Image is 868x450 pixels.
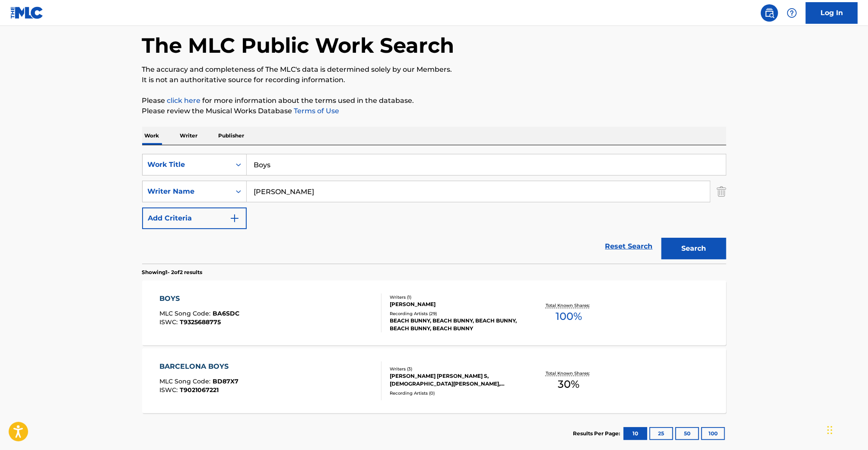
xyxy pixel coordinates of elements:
img: search [764,8,775,18]
span: BA6SDC [213,310,239,317]
img: help [787,8,797,18]
div: Recording Artists ( 29 ) [390,310,520,317]
span: ISWC : [159,318,180,326]
span: MLC Song Code : [159,377,213,385]
span: 30 % [558,377,579,392]
p: Total Known Shares: [546,302,592,309]
div: Recording Artists ( 0 ) [390,390,520,396]
a: Reset Search [601,237,657,256]
button: 10 [623,427,647,440]
p: The accuracy and completeness of The MLC's data is determined solely by our Members. [142,64,726,75]
iframe: Chat Widget [825,409,868,450]
span: MLC Song Code : [159,310,213,317]
a: Public Search [761,4,778,22]
span: T9021067221 [180,386,219,394]
div: BEACH BUNNY, BEACH BUNNY, BEACH BUNNY, BEACH BUNNY, BEACH BUNNY [390,317,520,332]
a: Terms of Use [293,107,340,115]
img: MLC Logo [10,6,44,19]
span: 100 % [556,309,582,324]
button: 50 [675,427,699,440]
p: Please for more information about the terms used in the database. [142,96,726,106]
div: Work Title [148,160,226,170]
a: click here [167,96,201,105]
p: Showing 1 - 2 of 2 results [142,268,203,276]
span: ISWC : [159,386,180,394]
h1: The MLC Public Work Search [142,32,455,58]
p: It is not an authoritative source for recording information. [142,75,726,85]
img: 9d2ae6d4665cec9f34b9.svg [229,213,240,223]
p: Results Per Page: [573,430,623,437]
div: Help [783,4,801,22]
p: Total Known Shares: [546,370,592,377]
p: Writer [178,127,200,145]
a: Log In [806,2,858,24]
p: Work [142,127,162,145]
span: T9325688775 [180,318,221,326]
img: Delete Criterion [717,181,726,202]
div: [PERSON_NAME] [PERSON_NAME] S, [DEMOGRAPHIC_DATA][PERSON_NAME], [PERSON_NAME] [390,372,520,388]
p: Please review the Musical Works Database [142,106,726,116]
p: Publisher [216,127,247,145]
button: 25 [649,427,673,440]
button: Add Criteria [142,207,247,229]
span: BD87X7 [213,377,238,385]
div: BOYS [159,294,239,304]
button: 100 [701,427,725,440]
div: BARCELONA BOYS [159,361,238,372]
div: Writer Name [148,186,226,197]
div: [PERSON_NAME] [390,300,520,308]
button: Search [661,238,726,259]
a: BOYSMLC Song Code:BA6SDCISWC:T9325688775Writers (1)[PERSON_NAME]Recording Artists (29)BEACH BUNNY... [142,281,726,345]
div: Writers ( 1 ) [390,294,520,300]
div: Writers ( 3 ) [390,366,520,372]
div: Drag [827,417,833,443]
a: BARCELONA BOYSMLC Song Code:BD87X7ISWC:T9021067221Writers (3)[PERSON_NAME] [PERSON_NAME] S, [DEMO... [142,348,726,413]
form: Search Form [142,154,726,264]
